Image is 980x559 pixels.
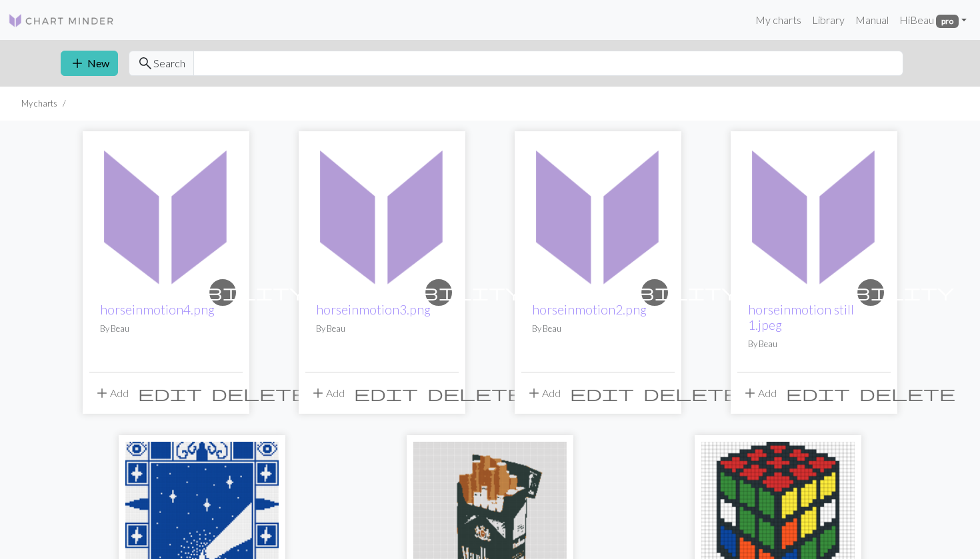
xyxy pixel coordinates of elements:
[8,13,115,29] img: Logo
[138,384,202,402] span: edit
[207,380,312,406] button: Delete
[427,384,523,402] span: delete
[354,384,418,402] span: edit
[139,279,306,306] i: private
[211,384,307,402] span: delete
[139,282,306,302] span: visibility
[570,385,634,401] i: Edit
[781,380,855,406] button: Edit
[521,380,565,406] button: Add
[639,380,744,406] button: Delete
[94,384,110,402] span: add
[21,97,57,110] li: My charts
[137,54,153,73] span: search
[423,380,528,406] button: Delete
[413,510,567,523] a: main-qimg-981bf2d59c549d564a7e36d92d78e9bc.webp
[748,338,880,350] p: By Beau
[355,282,522,302] span: visibility
[69,54,85,73] span: add
[138,385,202,401] i: Edit
[643,384,739,402] span: delete
[61,51,118,76] button: New
[521,207,675,219] a: horseinmotion2.png
[565,380,639,406] button: Edit
[786,385,850,401] i: Edit
[532,302,647,317] a: horseinmotion2.png
[742,384,758,402] span: add
[936,15,959,28] span: pro
[100,302,215,317] a: horseinmotion4.png
[750,7,807,33] a: My charts
[355,279,522,306] i: private
[100,322,232,335] p: By Beau
[787,282,954,302] span: visibility
[316,322,448,335] p: By Beau
[701,510,855,523] a: test2
[737,380,781,406] button: Add
[737,207,891,219] a: horseinmotion still 1.jpeg
[305,207,459,219] a: horseinmotion3.png
[859,384,955,402] span: delete
[89,138,243,291] img: horseinmotion4.png
[305,138,459,291] img: horseinmotion3.png
[571,282,738,302] span: visibility
[349,380,423,406] button: Edit
[305,380,349,406] button: Add
[153,55,185,71] span: Search
[786,384,850,402] span: edit
[737,138,891,291] img: horseinmotion still 1.jpeg
[787,279,954,306] i: private
[89,207,243,219] a: horseinmotion4.png
[532,322,664,335] p: By Beau
[855,380,960,406] button: Delete
[125,510,279,523] a: weaving final proj
[133,380,207,406] button: Edit
[89,380,133,406] button: Add
[807,7,850,33] a: Library
[310,384,326,402] span: add
[748,302,854,332] a: horseinmotion still 1.jpeg
[526,384,542,402] span: add
[894,7,972,33] a: HiBeau pro
[521,138,675,291] img: horseinmotion2.png
[570,384,634,402] span: edit
[354,385,418,401] i: Edit
[571,279,738,306] i: private
[316,302,431,317] a: horseinmotion3.png
[850,7,894,33] a: Manual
